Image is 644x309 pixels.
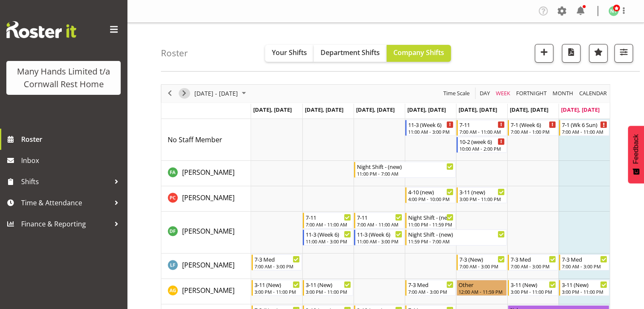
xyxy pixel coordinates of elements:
[357,170,453,177] div: 11:00 PM - 7:00 AM
[354,162,456,178] div: Adams, Fran"s event - Night Shift - (new) Begin From Wednesday, August 13, 2025 at 11:00:00 PM GM...
[161,119,251,161] td: No Staff Member resource
[628,126,644,183] button: Feedback - Show survey
[459,137,505,146] div: 10-2 (week 6)
[456,187,507,203] div: Chand, Pretika"s event - 3-11 (new) Begin From Friday, August 15, 2025 at 3:00:00 PM GMT+12:00 En...
[456,120,507,136] div: No Staff Member"s event - 7-11 Begin From Friday, August 15, 2025 at 7:00:00 AM GMT+12:00 Ends At...
[21,196,110,209] span: Time & Attendance
[508,280,558,296] div: Galvez, Angeline"s event - 3-11 (New) Begin From Saturday, August 16, 2025 at 3:00:00 PM GMT+12:0...
[459,280,505,289] div: Other
[161,48,188,58] h4: Roster
[164,88,176,99] button: Previous
[405,120,456,136] div: No Staff Member"s event - 11-3 (Week 6) Begin From Thursday, August 14, 2025 at 11:00:00 AM GMT+1...
[479,88,491,99] span: Day
[356,106,395,113] span: [DATE], [DATE]
[254,255,300,263] div: 7-3 Med
[508,254,558,270] div: Flynn, Leeane"s event - 7-3 Med Begin From Saturday, August 16, 2025 at 7:00:00 AM GMT+12:00 Ends...
[405,212,456,229] div: Fairbrother, Deborah"s event - Night Shift - (new) Begin From Thursday, August 14, 2025 at 11:00:...
[254,280,300,289] div: 3-11 (New)
[535,44,553,63] button: Add a new shift
[306,238,351,245] div: 11:00 AM - 3:00 PM
[515,88,548,99] button: Fortnight
[632,134,640,164] span: Feedback
[495,88,512,99] button: Timeline Week
[161,254,251,279] td: Flynn, Leeane resource
[459,106,497,113] span: [DATE], [DATE]
[193,88,250,99] button: August 2025
[265,45,314,62] button: Your Shifts
[314,45,387,62] button: Department Shifts
[408,288,453,295] div: 7:00 AM - 3:00 PM
[511,280,556,289] div: 3-11 (New)
[408,120,453,129] div: 11-3 (Week 6)
[161,279,251,304] td: Galvez, Angeline resource
[562,120,607,129] div: 7-1 (Wk 6 Sun)
[393,48,444,57] span: Company Shifts
[495,88,511,99] span: Week
[562,280,607,289] div: 3-11 (New)
[357,221,402,228] div: 7:00 AM - 11:00 AM
[161,161,251,186] td: Adams, Fran resource
[408,221,453,228] div: 11:00 PM - 11:59 PM
[408,280,453,289] div: 7-3 Med
[511,120,556,129] div: 7-1 (Week 6)
[511,255,556,263] div: 7-3 Med
[459,188,505,196] div: 3-11 (new)
[193,88,239,99] span: [DATE] - [DATE]
[182,168,235,177] span: [PERSON_NAME]
[354,212,404,229] div: Fairbrother, Deborah"s event - 7-11 Begin From Wednesday, August 13, 2025 at 7:00:00 AM GMT+12:00...
[562,263,607,270] div: 7:00 AM - 3:00 PM
[408,230,505,238] div: Night Shift - (new)
[456,254,507,270] div: Flynn, Leeane"s event - 7-3 (New) Begin From Friday, August 15, 2025 at 7:00:00 AM GMT+12:00 Ends...
[182,167,235,177] a: [PERSON_NAME]
[511,128,556,135] div: 7:00 AM - 1:00 PM
[578,88,608,99] button: Month
[608,6,619,16] img: nicola-thompson1511.jpg
[254,288,300,295] div: 3:00 PM - 11:00 PM
[559,120,609,136] div: No Staff Member"s event - 7-1 (Wk 6 Sun) Begin From Sunday, August 17, 2025 at 7:00:00 AM GMT+12:...
[177,85,191,102] div: next period
[442,88,471,99] button: Time Scale
[191,85,251,102] div: August 11 - 17, 2025
[305,106,343,113] span: [DATE], [DATE]
[408,238,505,245] div: 11:59 PM - 7:00 AM
[510,106,548,113] span: [DATE], [DATE]
[354,229,404,246] div: Fairbrother, Deborah"s event - 11-3 (Week 6) Begin From Wednesday, August 13, 2025 at 11:00:00 AM...
[405,280,456,296] div: Galvez, Angeline"s event - 7-3 Med Begin From Thursday, August 14, 2025 at 7:00:00 AM GMT+12:00 E...
[182,260,235,270] a: [PERSON_NAME]
[511,263,556,270] div: 7:00 AM - 3:00 PM
[306,230,351,238] div: 11-3 (Week 6)
[459,128,505,135] div: 7:00 AM - 11:00 AM
[303,212,353,229] div: Fairbrother, Deborah"s event - 7-11 Begin From Tuesday, August 12, 2025 at 7:00:00 AM GMT+12:00 E...
[182,226,235,236] a: [PERSON_NAME]
[614,44,633,63] button: Filter Shifts
[459,120,505,129] div: 7-11
[306,280,351,289] div: 3-11 (New)
[408,128,453,135] div: 11:00 AM - 3:00 PM
[253,106,292,113] span: [DATE], [DATE]
[182,193,235,202] span: [PERSON_NAME]
[552,88,574,99] span: Month
[163,85,177,102] div: previous period
[408,213,453,221] div: Night Shift - (new)
[459,145,505,152] div: 10:00 AM - 2:00 PM
[408,188,453,196] div: 4-10 (new)
[559,254,609,270] div: Flynn, Leeane"s event - 7-3 Med Begin From Sunday, August 17, 2025 at 7:00:00 AM GMT+12:00 Ends A...
[551,88,575,99] button: Timeline Month
[182,226,235,236] span: [PERSON_NAME]
[15,65,112,91] div: Many Hands Limited t/a Cornwall Rest Home
[405,229,507,246] div: Fairbrother, Deborah"s event - Night Shift - (new) Begin From Thursday, August 14, 2025 at 11:59:...
[561,106,600,113] span: [DATE], [DATE]
[515,88,547,99] span: Fortnight
[456,280,507,296] div: Galvez, Angeline"s event - Other Begin From Friday, August 15, 2025 at 12:00:00 AM GMT+12:00 Ends...
[589,44,608,63] button: Highlight an important date within the roster.
[442,88,470,99] span: Time Scale
[456,137,507,153] div: No Staff Member"s event - 10-2 (week 6) Begin From Friday, August 15, 2025 at 10:00:00 AM GMT+12:...
[252,280,302,296] div: Galvez, Angeline"s event - 3-11 (New) Begin From Monday, August 11, 2025 at 3:00:00 PM GMT+12:00 ...
[306,213,351,221] div: 7-11
[459,255,505,263] div: 7-3 (New)
[182,286,235,295] span: [PERSON_NAME]
[459,288,505,295] div: 12:00 AM - 11:59 PM
[562,128,607,135] div: 7:00 AM - 11:00 AM
[254,263,300,270] div: 7:00 AM - 3:00 PM
[179,88,190,99] button: Next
